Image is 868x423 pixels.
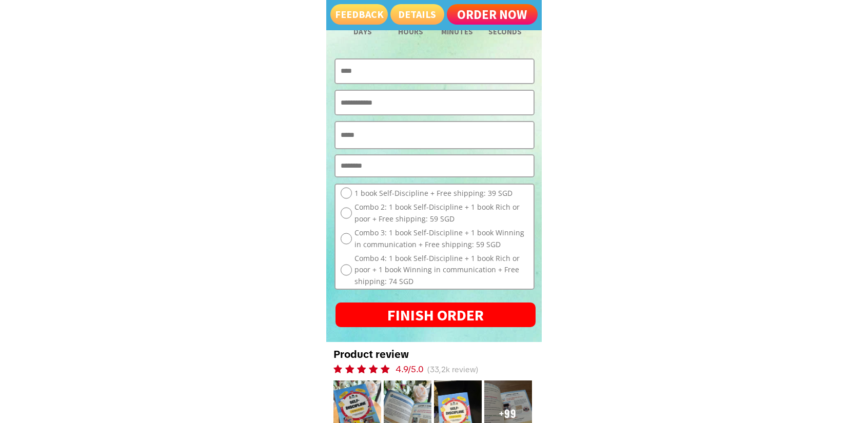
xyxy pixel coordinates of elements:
[354,253,528,287] span: Combo 4: 1 book Self-Discipline + 1 book Rich or poor + 1 book Winning in communication + Free sh...
[354,202,528,225] span: Combo 2: 1 book Self-Discipline + 1 book Rich or poor + Free shipping: 59 SGD
[336,303,536,327] p: FINISH ORDER
[484,405,532,421] h3: +99
[427,364,529,376] h3: (33,2k review)
[344,26,382,38] h3: DAYS
[486,26,524,38] h3: SECONDS
[354,188,528,199] span: 1 book Self-Discipline + Free shipping: 39 SGD
[330,4,388,25] p: Feedback
[439,26,476,38] h3: MINUTES
[390,4,444,25] p: dETAILS
[396,362,431,376] h3: 4.9/5.0
[333,346,436,362] h3: Product review
[354,227,528,250] span: Combo 3: 1 book Self-Discipline + 1 book Winning in communication + Free shipping: 59 SGD
[392,26,429,38] h3: HOURS
[447,4,538,25] p: Order now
